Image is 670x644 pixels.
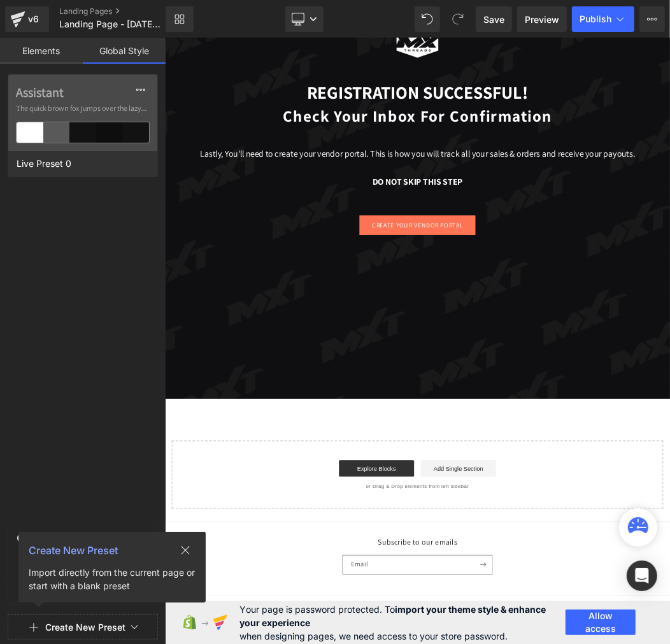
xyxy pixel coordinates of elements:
[483,13,504,26] span: Save
[639,6,665,32] button: More
[180,103,591,134] b: Check Your Inbox For Confirmation
[445,6,471,32] button: Redo
[16,103,150,114] span: The quick brown fox jumps over the lazy...
[5,6,49,32] a: v6
[59,6,187,17] a: Landing Pages
[572,6,634,32] button: Publish
[317,210,454,227] strong: DO NOT SKIP THIS STEP
[525,13,559,26] span: Preview
[166,6,194,32] a: New Library
[59,19,162,29] span: Landing Page - [DATE] 13:36:25
[627,561,657,591] div: Open Intercom Messenger
[517,6,567,32] a: Preview
[45,614,125,641] button: Create New Preset
[16,85,150,100] label: Assistant
[25,11,41,27] div: v6
[8,549,157,585] div: You can customize styles and elements to build a consistent look across your pages.
[29,543,118,558] span: Create New Preset
[580,14,611,24] span: Publish
[415,6,440,32] button: Undo
[13,155,75,172] span: Live Preset 0
[29,566,196,592] div: Import directly from the current page or start with a blank preset
[566,610,636,635] button: Allow access
[83,38,166,64] a: Global Style
[239,604,546,628] strong: import your theme style & enhance your experience
[297,271,474,301] a: Create Your Vendor Portal
[239,603,566,643] span: Your page is password protected. To when designing pages, we need access to your store password.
